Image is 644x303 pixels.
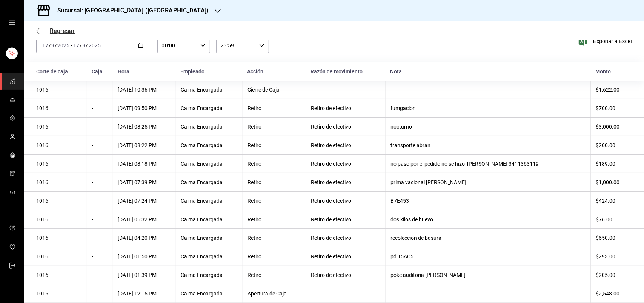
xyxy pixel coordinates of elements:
div: - [92,105,108,111]
input: -- [42,42,49,48]
span: - [71,42,72,48]
div: [DATE] 04:20 PM [118,235,171,241]
span: / [80,42,82,48]
div: - [92,161,108,167]
div: 1016 [36,105,82,111]
div: [DATE] 07:24 PM [118,198,171,204]
div: - [311,291,381,297]
div: 1016 [36,235,82,241]
div: dos kilos de huevo [390,216,586,222]
div: Acción [247,68,302,75]
div: - [92,142,108,148]
div: nocturno [390,124,586,130]
span: / [49,42,51,48]
div: Retiro de efectivo [311,235,381,241]
div: Retiro [247,142,301,148]
div: Retiro [247,198,301,204]
div: Empleado [180,68,238,75]
div: - [92,235,108,241]
div: Monto [596,68,632,75]
div: Retiro de efectivo [311,142,381,148]
div: Nota [390,68,587,75]
div: Retiro [247,216,301,222]
input: -- [82,42,86,48]
input: ---- [57,42,70,48]
div: - [92,87,108,93]
div: Retiro de efectivo [311,179,381,185]
div: [DATE] 12:15 PM [118,291,171,297]
div: Retiro [247,105,301,111]
div: Retiro [247,272,301,278]
div: 1016 [36,291,82,297]
div: Retiro [247,179,301,185]
div: Apertura de Caja [247,291,301,297]
div: $650.00 [596,235,632,241]
div: no paso por el pedido no se hizo [PERSON_NAME] 3411363119 [390,161,586,167]
div: Hora [118,68,172,75]
button: open drawer [9,20,15,26]
div: $76.00 [596,216,632,222]
h3: Sucursal: [GEOGRAPHIC_DATA] ([GEOGRAPHIC_DATA]) [51,6,209,15]
div: - [92,272,108,278]
div: Calma Encargada [181,253,238,259]
div: Retiro [247,235,301,241]
div: [DATE] 07:39 PM [118,179,171,185]
div: - [92,124,108,130]
div: 1016 [36,161,82,167]
div: $700.00 [596,105,632,111]
div: B7E453 [390,198,586,204]
div: Calma Encargada [181,291,238,297]
div: transporte abran [390,142,586,148]
div: [DATE] 08:18 PM [118,161,171,167]
div: $200.00 [596,142,632,148]
div: [DATE] 08:22 PM [118,142,171,148]
div: Retiro de efectivo [311,253,381,259]
div: Retiro [247,124,301,130]
div: [DATE] 05:32 PM [118,216,171,222]
div: Calma Encargada [181,198,238,204]
div: Retiro de efectivo [311,272,381,278]
input: -- [73,42,80,48]
div: Calma Encargada [181,216,238,222]
div: Corte de caja [36,68,83,75]
div: - [92,179,108,185]
span: / [86,42,88,48]
div: - [92,291,108,297]
div: Calma Encargada [181,179,238,185]
button: Exportar a Excel [580,37,632,46]
div: Retiro de efectivo [311,161,381,167]
div: [DATE] 01:50 PM [118,253,171,259]
div: $293.00 [596,253,632,259]
div: $424.00 [596,198,632,204]
div: pd 15AC51 [390,253,586,259]
div: $1,000.00 [596,179,632,185]
div: Retiro de efectivo [311,105,381,111]
div: prima vacional [PERSON_NAME] [390,179,586,185]
span: / [55,42,57,48]
div: - [311,87,381,93]
div: fumgacion [390,105,586,111]
div: Retiro de efectivo [311,124,381,130]
span: Regresar [50,27,75,34]
div: 1016 [36,142,82,148]
div: - [92,198,108,204]
div: Calma Encargada [181,105,238,111]
div: poke auditoría [PERSON_NAME] [390,272,586,278]
div: - [92,253,108,259]
div: Razón de movimiento [311,68,381,75]
div: Retiro [247,161,301,167]
div: $205.00 [596,272,632,278]
div: Calma Encargada [181,161,238,167]
div: $3,000.00 [596,124,632,130]
div: Calma Encargada [181,124,238,130]
div: [DATE] 09:50 PM [118,105,171,111]
div: [DATE] 01:39 PM [118,272,171,278]
div: [DATE] 08:25 PM [118,124,171,130]
div: Calma Encargada [181,87,238,93]
div: Retiro de efectivo [311,216,381,222]
div: 1016 [36,272,82,278]
div: recolección de basura [390,235,586,241]
div: 1016 [36,124,82,130]
div: 1016 [36,253,82,259]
